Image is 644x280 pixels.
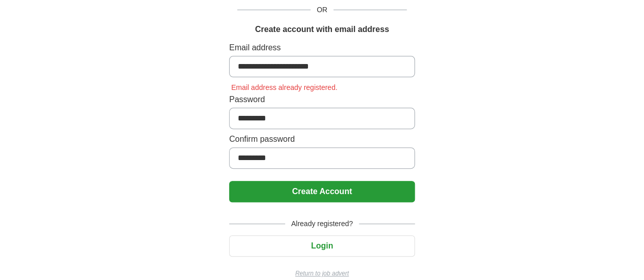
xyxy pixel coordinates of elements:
[229,83,340,91] span: Email address already registered.
[311,5,333,15] span: OR
[229,133,415,145] label: Confirm password
[229,241,415,250] a: Login
[229,269,415,278] a: Return to job advert
[229,235,415,257] button: Login
[255,23,389,36] h1: Create account with email address
[229,42,415,54] label: Email address
[285,219,359,229] span: Already registered?
[229,181,415,202] button: Create Account
[229,94,415,106] label: Password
